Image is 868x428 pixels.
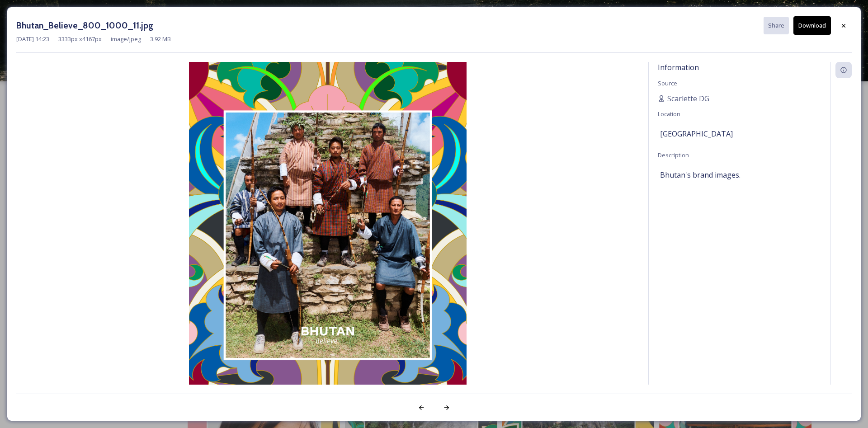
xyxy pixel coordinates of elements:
img: Bhutan_Believe_800_1000_11.jpg [16,62,639,409]
button: Download [793,16,831,35]
span: 3333 px x 4167 px [58,35,102,43]
span: image/jpeg [111,35,141,43]
span: Information [658,62,699,72]
button: Share [764,17,789,34]
span: [DATE] 14:23 [16,35,49,43]
span: Location [658,110,680,118]
span: Scarlette DG [667,93,709,104]
span: Description [658,151,689,159]
h3: Bhutan_Believe_800_1000_11.jpg [16,19,153,32]
span: [GEOGRAPHIC_DATA] [660,128,733,139]
span: Bhutan's brand images. [660,169,741,180]
span: 3.92 MB [150,35,171,43]
span: Source [658,79,677,87]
